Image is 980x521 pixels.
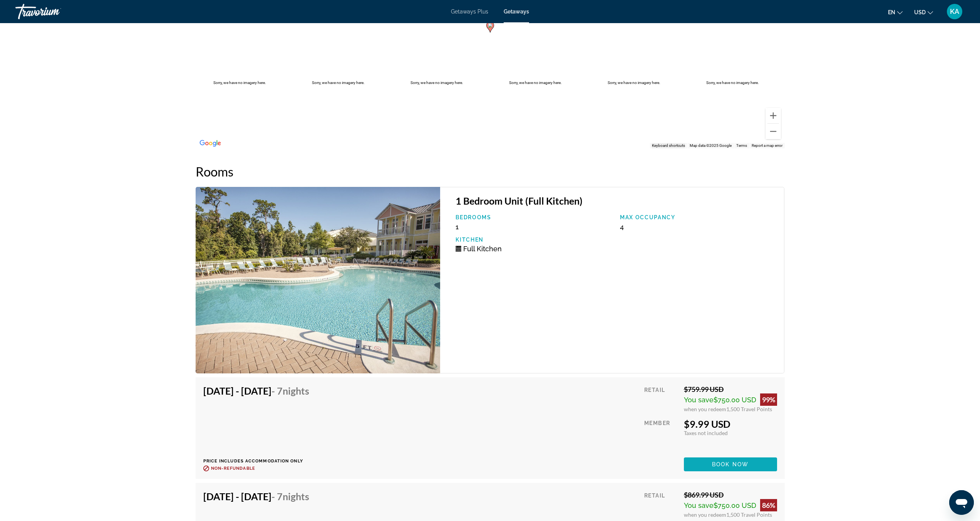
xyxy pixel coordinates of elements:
[203,491,309,502] h4: [DATE] - [DATE]
[950,8,959,15] span: KA
[888,9,895,15] span: en
[456,195,776,207] h3: 1 Bedroom Unit (Full Kitchen)
[914,7,933,18] button: Change currency
[644,491,678,518] div: Retail
[198,138,223,148] img: Google
[644,418,678,452] div: Member
[760,393,777,406] div: 99%
[15,2,92,22] a: Travorium
[451,8,488,15] a: Getaways Plus
[684,396,714,404] span: You save
[690,143,732,148] span: Map data ©2025 Google
[684,385,777,393] div: $759.99 USD
[945,3,965,20] button: User Menu
[620,214,777,220] p: Max Occupancy
[504,8,529,15] a: Getaways
[283,491,309,502] span: Nights
[714,396,756,404] span: $750.00 USD
[766,124,781,139] button: Zoom out
[684,418,777,430] div: $9.99 USD
[736,143,747,148] a: Terms (opens in new tab)
[211,466,255,471] span: Non-refundable
[283,385,309,397] span: Nights
[684,491,777,499] div: $869.99 USD
[203,385,309,397] h4: [DATE] - [DATE]
[888,7,903,18] button: Change language
[684,457,777,471] button: Book now
[198,138,223,148] a: Open this area in Google Maps (opens a new window)
[644,385,678,412] div: Retail
[726,511,772,518] span: 1,500 Travel Points
[271,491,309,502] span: - 7
[456,223,459,231] span: 1
[684,501,714,509] span: You save
[684,430,728,436] span: Taxes not included
[203,459,315,464] p: Price includes accommodation only
[766,108,781,123] button: Zoom in
[714,501,756,509] span: $750.00 USD
[456,214,612,220] p: Bedrooms
[949,490,974,515] iframe: Button to launch messaging window
[652,143,685,148] button: Keyboard shortcuts
[620,223,624,231] span: 4
[463,245,502,253] span: Full Kitchen
[914,9,926,15] span: USD
[752,143,782,148] a: Report a map error
[271,385,309,397] span: - 7
[760,499,777,511] div: 86%
[684,511,726,518] span: when you redeem
[196,187,441,373] img: D096O01X.jpg
[196,164,785,179] h2: Rooms
[712,461,749,467] span: Book now
[726,406,772,412] span: 1,500 Travel Points
[456,237,612,243] p: Kitchen
[684,406,726,412] span: when you redeem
